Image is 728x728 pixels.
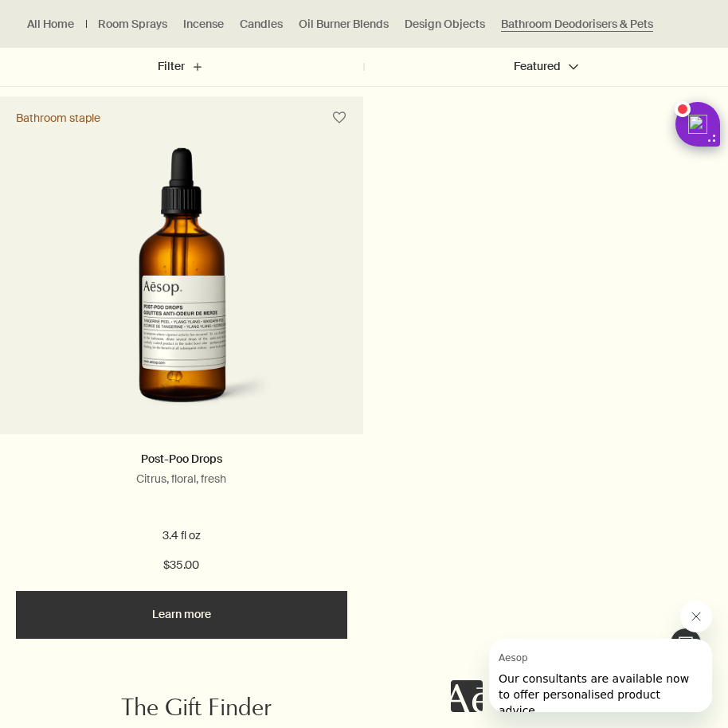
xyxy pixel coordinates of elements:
a: All Home [27,17,74,32]
iframe: Close message from Aesop [680,601,712,632]
div: Bathroom staple [16,111,100,125]
p: Citrus, floral, fresh [16,472,347,486]
a: Candles [240,17,283,32]
a: Bathroom Deodorisers & Pets [501,17,653,32]
span: $35.00 [163,556,199,575]
div: Aesop says "Our consultants are available now to offer personalised product advice.". Open messag... [451,601,712,712]
a: Oil Burner Blends [299,17,389,32]
a: Learn more [16,591,347,639]
span: Our consultants are available now to offer personalised product advice. [10,33,200,78]
iframe: no content [451,680,483,712]
button: Featured [364,48,728,86]
img: Post-Poo Drops with pipette [45,147,319,426]
button: Save to cabinet [325,104,354,132]
a: Incense [183,17,224,32]
a: Room Sprays [98,17,167,32]
a: Post-Poo Drops [141,452,222,466]
h2: The Gift Finder [121,695,606,726]
iframe: Message from Aesop [489,639,712,712]
a: Design Objects [405,17,485,32]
